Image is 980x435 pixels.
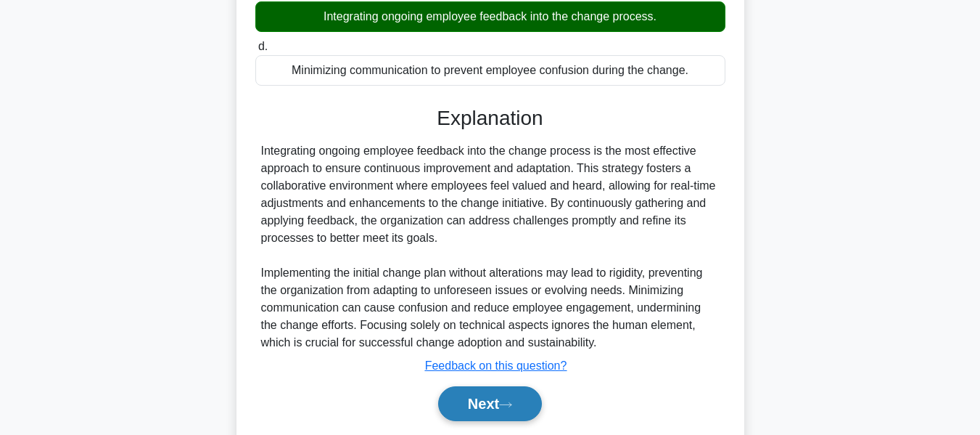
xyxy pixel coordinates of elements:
[425,359,567,372] a: Feedback on this question?
[255,55,725,86] div: Minimizing communication to prevent employee confusion during the change.
[264,106,717,131] h3: Explanation
[255,1,725,32] div: Integrating ongoing employee feedback into the change process.
[438,386,542,421] button: Next
[258,40,268,52] span: d.
[261,142,720,351] div: Integrating ongoing employee feedback into the change process is the most effective approach to e...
